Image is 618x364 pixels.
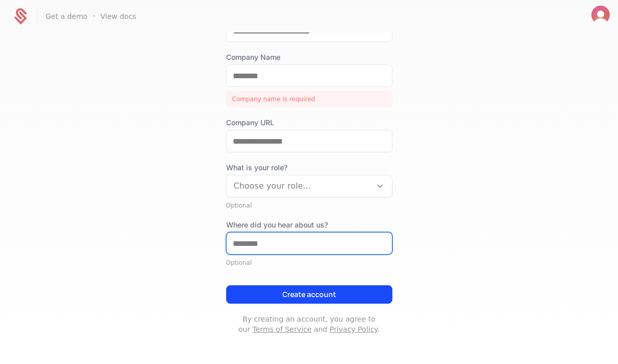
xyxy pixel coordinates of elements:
label: Company URL [226,118,392,128]
label: Where did you hear about us? [226,220,392,230]
button: Create account [226,285,392,304]
div: Company name is required [226,91,392,107]
button: Open user button [591,6,610,24]
a: View docs [100,11,136,21]
a: Terms of Service [253,325,312,333]
div: Optional [226,259,392,267]
span: What is your role? [226,163,392,173]
div: Optional [226,201,392,210]
a: Get a demo [46,11,87,21]
img: 's logo [591,6,610,24]
a: Privacy Policy [329,325,377,333]
p: By creating an account, you agree to our and . [226,314,392,334]
label: Company Name [226,52,392,62]
span: · [93,10,95,22]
